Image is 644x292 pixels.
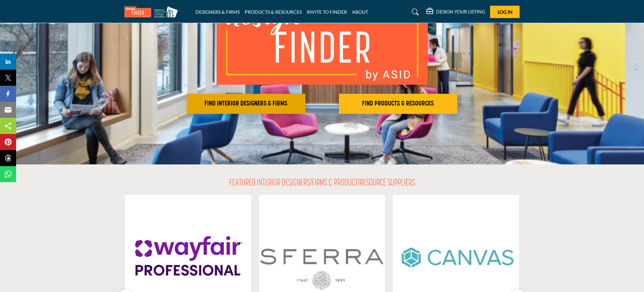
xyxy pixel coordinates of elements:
[497,9,513,15] span: Log In
[245,9,302,15] a: PRODUCTS & RESOURCES
[307,9,347,15] a: INVITE TO FINDER
[426,8,485,16] div: DESIGN YOUR LISTING
[187,94,305,114] button: FIND INTERIOR DESIGNERS & FIRMS
[229,178,415,189] h2: FEATURED INTERIOR DESIGNERS/FIRMS & PRODUCT/RESOURCE SUPPLIERS
[352,9,368,15] a: ABOUT
[490,6,520,18] button: Log In
[436,9,485,15] h5: DESIGN YOUR LISTING
[339,94,458,114] button: FIND PRODUCTS & RESOURCES
[405,7,423,17] a: Search
[124,6,181,17] img: Site Logo
[189,100,303,108] h2: FIND INTERIOR DESIGNERS & FIRMS
[341,100,456,108] h2: FIND PRODUCTS & RESOURCES
[195,9,240,15] a: DESIGNERS & FIRMS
